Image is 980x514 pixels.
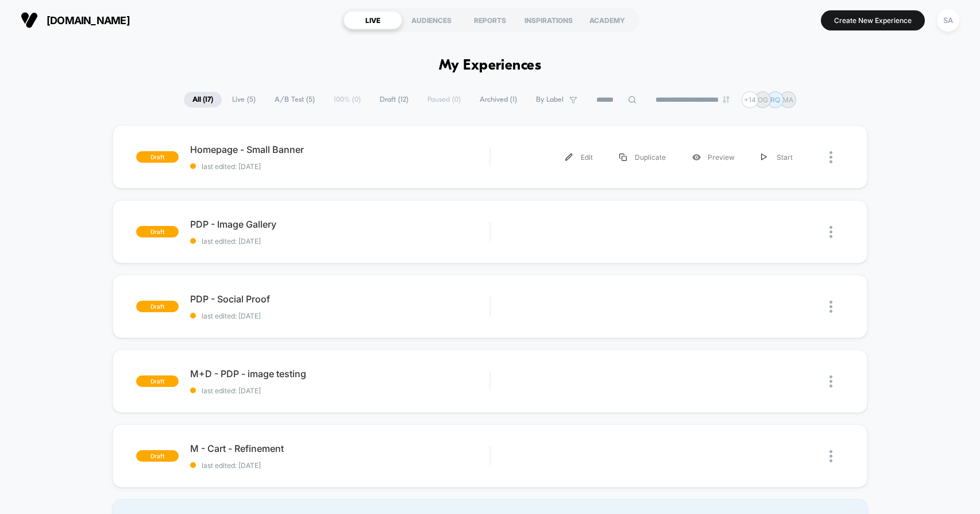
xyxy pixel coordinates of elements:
[829,450,832,462] img: close
[782,95,793,104] p: MA
[821,10,925,30] button: Create New Experience
[461,11,519,29] div: REPORTS
[829,151,832,163] img: close
[679,144,748,170] div: Preview
[184,92,222,108] span: All ( 17 )
[937,9,959,32] div: SA
[17,11,133,29] button: [DOMAIN_NAME]
[136,450,179,462] span: draft
[190,144,489,155] span: Homepage - Small Banner
[190,293,489,305] span: PDP - Social Proof
[136,375,179,387] span: draft
[565,154,573,161] img: menu
[371,92,417,108] span: Draft ( 12 )
[402,11,461,29] div: AUDIENCES
[190,386,489,395] span: last edited: [DATE]
[578,11,636,29] div: ACADEMY
[742,91,758,108] div: + 14
[223,92,264,108] span: Live ( 5 )
[266,92,323,108] span: A/B Test ( 5 )
[190,312,489,320] span: last edited: [DATE]
[536,95,564,104] span: By Label
[519,11,578,29] div: INSPIRATIONS
[471,92,526,108] span: Archived ( 1 )
[758,95,768,104] p: OG
[136,226,179,237] span: draft
[136,301,179,312] span: draft
[829,375,832,388] img: close
[190,368,489,379] span: M+D - PDP - image testing
[47,14,130,26] span: [DOMAIN_NAME]
[619,154,627,161] img: menu
[21,11,38,29] img: Visually logo
[829,226,832,238] img: close
[344,11,402,29] div: LIVE
[723,96,730,103] img: end
[829,301,832,313] img: close
[606,144,679,170] div: Duplicate
[136,151,179,163] span: draft
[190,443,489,454] span: M - Cart - Refinement
[933,9,963,32] button: SA
[190,218,489,230] span: PDP - Image Gallery
[552,144,606,170] div: Edit
[190,461,489,470] span: last edited: [DATE]
[770,95,780,104] p: RQ
[748,144,806,170] div: Start
[439,57,542,74] h1: My Experiences
[190,162,489,171] span: last edited: [DATE]
[190,237,489,246] span: last edited: [DATE]
[761,154,767,161] img: menu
